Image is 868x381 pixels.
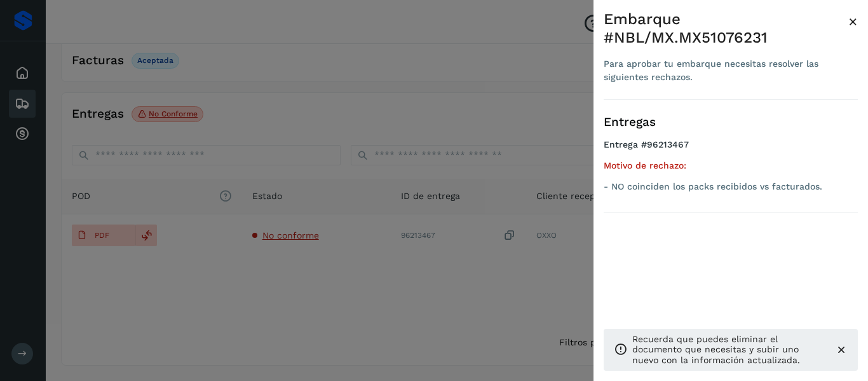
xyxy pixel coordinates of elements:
div: Para aprobar tu embarque necesitas resolver las siguientes rechazos. [604,57,848,84]
span: × [848,13,858,31]
h4: Entrega #96213467 [604,139,858,160]
p: - NO coinciden los packs recibidos vs facturados. [604,181,858,192]
p: Recuerda que puedes eliminar el documento que necesitas y subir uno nuevo con la información actu... [632,334,825,366]
h5: Motivo de rechazo: [604,160,858,171]
div: Embarque #NBL/MX.MX51076231 [604,10,848,47]
h3: Entregas [604,115,858,130]
button: Close [848,10,858,33]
